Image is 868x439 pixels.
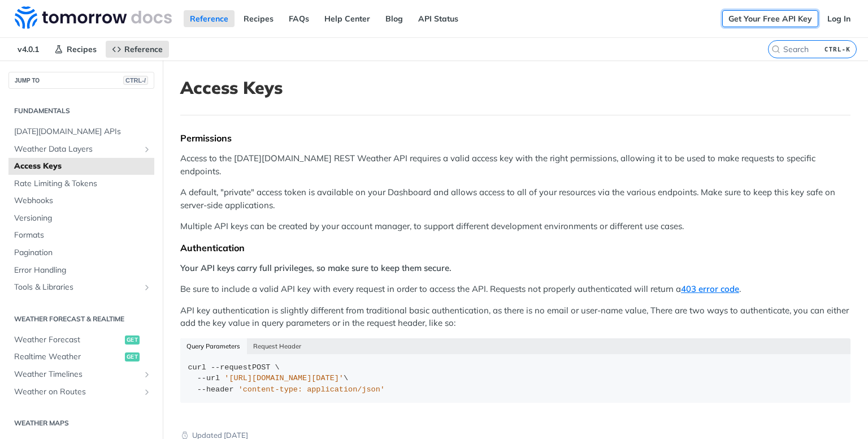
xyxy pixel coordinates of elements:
a: Webhooks [8,192,154,209]
svg: Search [771,45,780,54]
span: Versioning [14,213,151,224]
h2: Fundamentals [8,106,154,116]
span: [DATE][DOMAIN_NAME] APIs [14,126,151,137]
a: Blog [379,10,409,27]
span: Pagination [14,247,151,259]
a: Weather TimelinesShow subpages for Weather Timelines [8,366,154,383]
a: Log In [821,10,857,27]
span: v4.0.1 [11,41,45,58]
span: CTRL-/ [123,76,148,85]
span: Weather Forecast [14,334,122,346]
h2: Weather Forecast & realtime [8,314,154,324]
p: Be sure to include a valid API key with every request in order to access the API. Requests not pr... [180,283,850,296]
p: Access to the [DATE][DOMAIN_NAME] REST Weather API requires a valid access key with the right per... [180,152,850,178]
a: Reference [184,10,235,27]
div: POST \ \ [188,362,843,395]
button: Request Header [247,338,308,354]
strong: Your API keys carry full privileges, so make sure to keep them secure. [180,262,452,273]
img: Tomorrow.io Weather API Docs [15,6,172,29]
a: Rate Limiting & Tokens [8,175,154,192]
button: Show subpages for Tools & Libraries [142,283,151,292]
span: --header [197,385,234,394]
a: Help Center [318,10,376,27]
div: Permissions [180,132,850,144]
span: 'content-type: application/json' [238,385,385,394]
h1: Access Keys [180,78,850,98]
a: Reference [106,41,169,58]
span: curl [188,363,206,372]
span: --request [211,363,252,372]
a: Pagination [8,244,154,261]
h2: Weather Maps [8,418,154,428]
a: Weather on RoutesShow subpages for Weather on Routes [8,384,154,401]
span: Weather Data Layers [14,144,140,155]
a: Recipes [237,10,280,27]
button: JUMP TOCTRL-/ [8,72,154,89]
span: Reference [124,44,163,54]
span: Weather Timelines [14,369,140,380]
span: --url [197,374,220,382]
button: Show subpages for Weather Data Layers [142,145,151,154]
span: Tools & Libraries [14,282,140,293]
a: Weather Forecastget [8,332,154,348]
span: '[URL][DOMAIN_NAME][DATE]' [224,374,344,382]
kbd: CTRL-K [822,44,853,55]
a: Tools & LibrariesShow subpages for Tools & Libraries [8,279,154,296]
a: Weather Data LayersShow subpages for Weather Data Layers [8,141,154,158]
span: Access Keys [14,161,151,172]
span: Error Handling [14,265,151,276]
a: [DATE][DOMAIN_NAME] APIs [8,123,154,140]
a: 403 error code [681,283,739,294]
a: FAQs [283,10,315,27]
span: Formats [14,230,151,241]
button: Show subpages for Weather Timelines [142,370,151,379]
span: Webhooks [14,195,151,206]
span: get [125,352,140,361]
span: Weather on Routes [14,386,140,398]
a: Access Keys [8,158,154,175]
p: API key authentication is slightly different from traditional basic authentication, as there is n... [180,304,850,330]
p: Multiple API keys can be created by your account manager, to support different development enviro... [180,220,850,233]
span: Rate Limiting & Tokens [14,178,151,190]
a: Error Handling [8,262,154,279]
a: Versioning [8,210,154,227]
span: Realtime Weather [14,351,122,363]
a: Get Your Free API Key [722,10,818,27]
a: API Status [412,10,465,27]
a: Realtime Weatherget [8,348,154,365]
a: Formats [8,227,154,244]
div: Authentication [180,242,850,253]
button: Show subpages for Weather on Routes [142,388,151,397]
a: Recipes [48,41,103,58]
span: Recipes [67,44,97,54]
p: A default, "private" access token is available on your Dashboard and allows access to all of your... [180,186,850,212]
span: get [125,335,140,345]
